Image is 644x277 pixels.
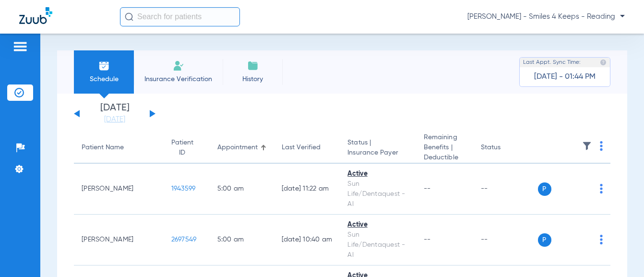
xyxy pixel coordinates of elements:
td: [DATE] 10:40 AM [274,215,340,265]
div: Active [347,220,408,230]
div: Active [347,169,408,179]
img: group-dot-blue.svg [600,141,603,151]
iframe: Chat Widget [596,231,644,277]
div: Patient Name [82,143,156,153]
span: [DATE] - 01:44 PM [534,72,596,82]
th: Remaining Benefits | [416,132,473,164]
a: [DATE] [86,115,143,124]
img: filter.svg [582,141,592,151]
th: Status | [340,132,416,164]
img: Manual Insurance Verification [173,60,184,72]
img: group-dot-blue.svg [600,184,603,193]
img: x.svg [578,184,588,193]
img: Schedule [98,60,110,72]
div: Patient ID [171,138,202,158]
span: -- [424,236,431,243]
td: 5:00 AM [210,164,274,215]
div: Last Verified [282,143,321,153]
span: Insurance Verification [141,74,215,84]
div: Sun Life/Dentaquest - AI [347,179,408,209]
span: P [538,182,551,196]
img: Search Icon [125,12,133,21]
span: History [230,74,275,84]
td: 5:00 AM [210,215,274,265]
span: 1943599 [171,185,196,192]
span: Deductible [424,153,465,163]
th: Status [473,132,538,164]
span: Insurance Payer [347,148,408,158]
span: -- [424,185,431,192]
img: History [247,60,259,72]
div: Patient Name [82,143,124,153]
img: hamburger-icon [12,41,28,52]
span: 2697549 [171,236,197,243]
div: Patient ID [171,138,193,158]
span: Schedule [81,74,127,84]
div: Appointment [217,143,258,153]
li: [DATE] [86,103,143,124]
div: Last Verified [282,143,333,153]
div: Sun Life/Dentaquest - AI [347,230,408,260]
span: [PERSON_NAME] - Smiles 4 Keeps - Reading [467,12,625,22]
img: last sync help info [600,59,607,66]
span: Last Appt. Sync Time: [523,58,581,67]
span: P [538,233,551,247]
input: Search for patients [120,7,240,26]
td: [DATE] 11:22 AM [274,164,340,215]
div: Appointment [217,143,266,153]
img: x.svg [578,235,588,244]
td: [PERSON_NAME] [74,164,164,215]
td: [PERSON_NAME] [74,215,164,265]
td: -- [473,164,538,215]
img: Zuub Logo [19,7,52,24]
td: -- [473,215,538,265]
